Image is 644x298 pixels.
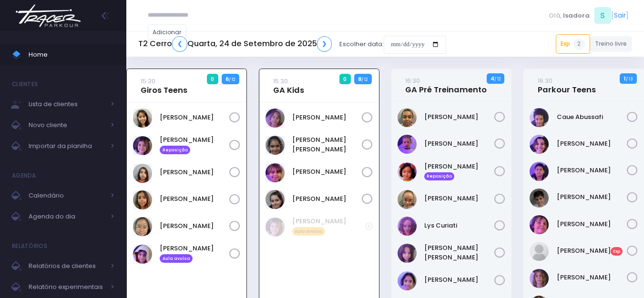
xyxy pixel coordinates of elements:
img: Catharina Morais Ablas [133,109,152,128]
small: 16:30 [538,76,552,85]
span: S [594,7,611,24]
a: [PERSON_NAME] [557,273,627,282]
a: [PERSON_NAME] [557,219,627,229]
a: Exp2 [556,34,590,53]
span: Aula avulsa [160,254,193,263]
span: Lista de clientes [29,98,105,110]
small: 15:30 [273,77,288,86]
a: [PERSON_NAME] [557,166,627,175]
a: [PERSON_NAME] [160,113,229,122]
small: 15:30 [141,77,155,86]
img: Theo Porto Consiglio [133,245,152,264]
span: Olá, [549,11,562,20]
strong: 4 [491,75,494,82]
img: Rafaela Matos [398,271,417,290]
span: Reposição [160,146,190,154]
h5: T2 Cerro Quarta, 24 de Setembro de 2025 [138,36,332,52]
a: Adicionar [148,24,187,40]
small: / 13 [626,76,633,82]
img: Isabella Rodrigues Tavares [398,135,417,154]
span: Home [29,49,114,61]
a: [PERSON_NAME] [557,192,627,202]
a: Sair [614,10,626,20]
h4: Agenda [12,166,36,185]
a: [PERSON_NAME] [PERSON_NAME] [292,135,362,154]
a: [PERSON_NAME] [160,194,229,204]
a: [PERSON_NAME] [424,112,495,122]
img: Martina Bertoluci [266,163,285,182]
img: Caue Abussafi [530,108,549,127]
img: Lys Curiati [398,217,417,236]
span: 0 [207,74,218,84]
a: [PERSON_NAME] [292,167,362,177]
img: Laura da Silva Borges [266,136,285,155]
a: [PERSON_NAME]Exp [557,246,627,256]
a: Treino livre [590,36,633,52]
img: Maria lana lewin [398,244,417,263]
img: Valentina Relvas Souza [266,190,285,209]
a: [PERSON_NAME] Reposição [424,162,495,181]
div: Escolher data: [138,33,446,55]
img: Julia Kallas Cohen [398,162,417,181]
img: Estela Nunes catto [530,135,549,154]
a: [PERSON_NAME] Reposição [160,135,229,154]
img: Gabriel Amaral Alves [530,189,549,208]
small: / 12 [494,76,501,82]
a: 16:30Parkour Teens [538,76,596,95]
img: Luana Beggs [133,164,152,183]
a: [PERSON_NAME] [160,221,229,231]
a: 15:30Giros Teens [141,76,187,95]
strong: 8 [358,75,361,83]
span: Reposição [424,172,455,181]
small: / 12 [361,77,368,82]
a: ❯ [317,36,332,52]
span: Isadora [563,11,590,20]
img: Gabriela Porto Consiglio [133,136,152,155]
div: [ ] [545,5,632,26]
span: Calendário [29,189,105,202]
a: [PERSON_NAME] [PERSON_NAME] [424,243,495,262]
img: Amora vizer cerqueira [266,109,285,128]
a: [PERSON_NAME] [292,194,362,204]
h4: Clientes [12,75,38,94]
a: [PERSON_NAME] [424,275,495,285]
img: Caroline Pacheco Duarte [398,108,417,127]
span: 2 [573,39,585,50]
a: [PERSON_NAME] [292,113,362,122]
img: Gabriel Leão [530,215,549,234]
img: Natália Mie Sunami [133,217,152,236]
a: [PERSON_NAME] [424,194,495,203]
span: Relatórios de clientes [29,260,105,272]
strong: 1 [624,75,626,82]
a: Lys Curiati [424,221,495,230]
span: Relatório experimentais [29,281,105,293]
small: 16:30 [405,76,420,85]
span: 0 [339,74,351,84]
a: [PERSON_NAME] [160,168,229,177]
a: 15:30GA Kids [273,76,304,95]
img: João Bernardes [530,269,549,288]
a: [PERSON_NAME] [424,139,495,149]
span: Importar da planilha [29,140,105,152]
a: [PERSON_NAME] Aula avulsa [160,244,229,263]
a: [PERSON_NAME] [557,139,627,149]
strong: 6 [225,75,229,83]
a: [PERSON_NAME] Aula avulsa [292,217,365,236]
span: Agenda do dia [29,210,105,223]
small: / 12 [229,77,235,82]
span: Exp [611,247,623,256]
span: Aula avulsa [292,227,325,236]
img: Marina Winck Arantes [133,190,152,209]
h4: Relatórios [12,237,47,256]
img: Julia Pacheco Duarte [398,190,417,209]
img: Ian Meirelles [530,242,549,261]
img: Gabriela Porto Consiglio [266,218,285,237]
img: Felipe Jorge Bittar Sousa [530,162,549,181]
a: Caue Abussafi [557,112,627,122]
a: 16:30GA Pré Treinamento [405,76,487,95]
span: Novo cliente [29,119,105,131]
